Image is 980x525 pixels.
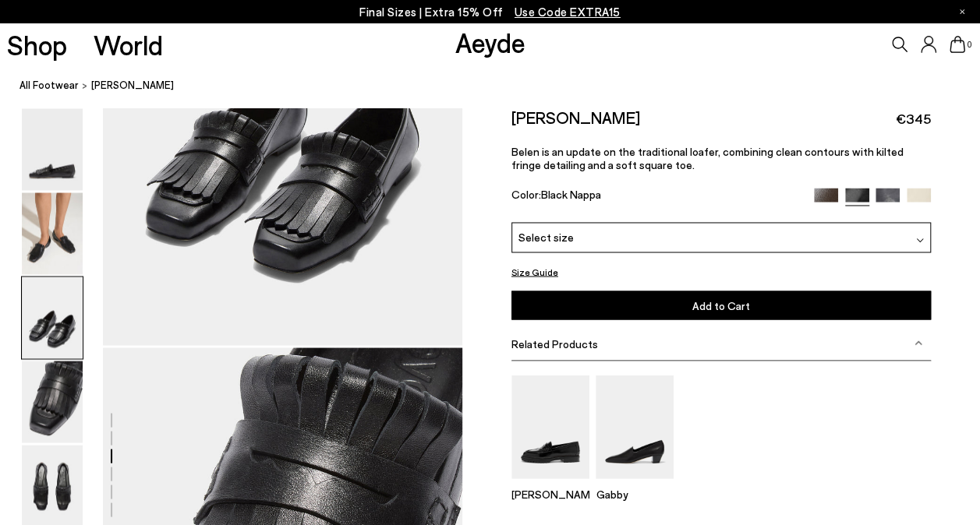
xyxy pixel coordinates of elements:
[916,237,924,245] img: svg%3E
[896,110,931,129] span: €345
[359,2,621,22] p: Final Sizes | Extra 15% Off
[511,488,589,501] p: [PERSON_NAME]
[596,375,674,479] img: Gabby Almond-Toe Loafers
[455,26,525,58] a: Aeyde
[596,488,674,501] p: Gabby
[511,337,598,351] span: Related Products
[950,36,965,53] a: 0
[596,468,674,501] a: Gabby Almond-Toe Loafers Gabby
[7,31,67,58] a: Shop
[511,189,801,206] div: Color:
[541,189,601,202] span: Black Nappa
[515,5,621,19] span: Navigate to /collections/ss25-final-sizes
[511,375,589,479] img: Leon Loafers
[511,291,931,320] button: Add to Cart
[511,262,558,282] button: Size Guide
[19,65,980,108] nav: breadcrumb
[692,299,750,312] span: Add to Cart
[511,108,640,128] h2: [PERSON_NAME]
[22,193,83,275] img: Belen Tassel Loafers - Image 2
[19,78,79,94] a: All Footwear
[965,41,973,49] span: 0
[22,361,83,443] img: Belen Tassel Loafers - Image 4
[94,31,163,58] a: World
[518,229,574,245] span: Select size
[22,277,83,359] img: Belen Tassel Loafers - Image 3
[511,146,931,172] p: Belen is an update on the traditional loafer, combining clean contours with kilted fringe detaili...
[91,78,174,94] span: [PERSON_NAME]
[511,468,589,501] a: Leon Loafers [PERSON_NAME]
[915,340,922,347] img: svg%3E
[22,109,83,191] img: Belen Tassel Loafers - Image 1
